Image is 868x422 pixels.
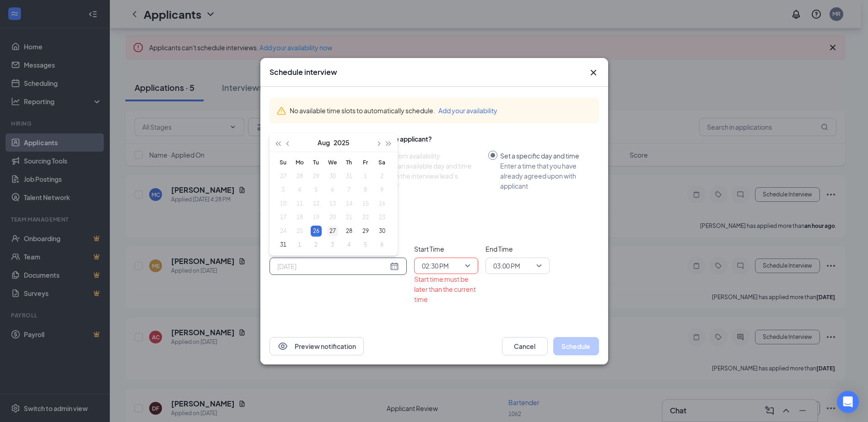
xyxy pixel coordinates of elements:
[324,156,341,169] th: We
[270,134,599,143] div: How do you want to schedule time with the applicant?
[294,239,305,250] div: 1
[360,226,371,237] div: 29
[357,224,374,238] td: 2025-08-29
[334,133,350,152] button: 2025
[341,156,357,169] th: Th
[277,106,286,116] svg: Warning
[311,226,322,237] div: 26
[291,156,308,169] th: Mo
[327,239,338,250] div: 3
[414,244,478,254] span: Start Time
[318,133,330,152] button: Aug
[357,156,374,169] th: Fr
[311,239,322,250] div: 2
[438,105,497,116] button: Add your availability
[324,238,341,252] td: 2025-09-03
[360,239,371,250] div: 5
[374,238,390,252] td: 2025-09-06
[275,156,291,169] th: Su
[414,274,478,304] div: Start time must be later than the current time
[324,224,341,238] td: 2025-08-27
[341,238,357,252] td: 2025-09-04
[500,151,592,161] div: Set a specific day and time
[290,105,592,116] div: No available time slots to automatically schedule.
[374,156,390,169] th: Sa
[277,261,388,271] input: Aug 26, 2025
[308,224,324,238] td: 2025-08-26
[372,161,481,191] div: Choose an available day and time slot from the interview lead’s calendar
[377,239,388,250] div: 6
[270,67,337,77] h3: Schedule interview
[277,341,288,352] svg: Eye
[553,337,599,355] button: Schedule
[357,238,374,252] td: 2025-09-05
[308,238,324,252] td: 2025-09-02
[344,239,355,250] div: 4
[341,224,357,238] td: 2025-08-28
[344,226,355,237] div: 28
[374,224,390,238] td: 2025-08-30
[275,238,291,252] td: 2025-08-31
[493,259,520,273] span: 03:00 PM
[588,67,599,78] button: Close
[422,259,449,273] span: 02:30 PM
[588,67,599,78] svg: Cross
[502,337,548,355] button: Cancel
[837,391,859,413] div: Open Intercom Messenger
[377,226,388,237] div: 30
[327,226,338,237] div: 27
[291,238,308,252] td: 2025-09-01
[372,151,481,161] div: Select from availability
[270,337,364,355] button: EyePreview notification
[500,161,592,191] div: Enter a time that you have already agreed upon with applicant
[278,239,289,250] div: 31
[308,156,324,169] th: Tu
[485,244,550,254] span: End Time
